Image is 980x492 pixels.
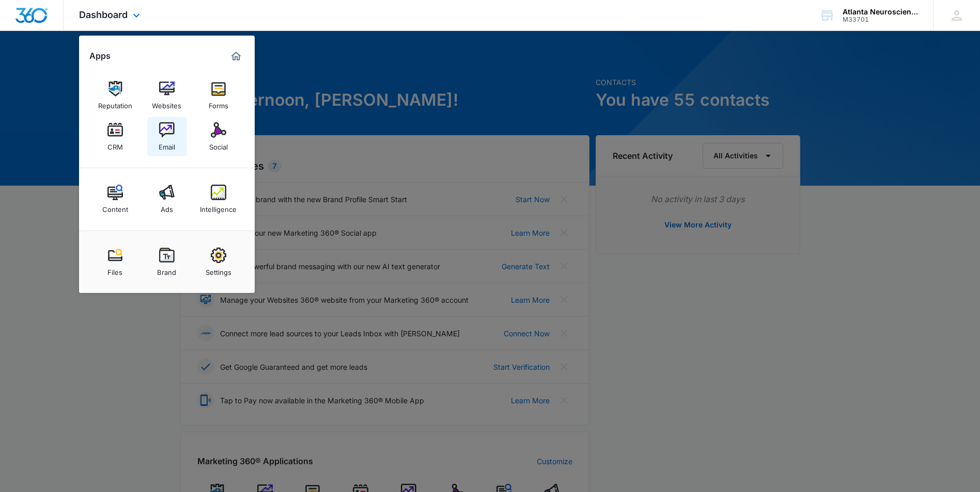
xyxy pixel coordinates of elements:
h2: Apps [89,51,111,61]
a: CRM [96,117,135,156]
div: Social [209,138,228,151]
a: Files [96,242,135,282]
a: Email [147,117,186,156]
div: Reputation [98,96,132,110]
div: Forms [209,96,228,110]
div: CRM [107,138,123,151]
a: Reputation [96,76,135,115]
a: Content [96,179,135,219]
div: Brand [157,263,176,276]
div: account id [843,16,918,23]
a: Social [199,117,238,156]
a: Ads [147,179,186,219]
div: account name [843,8,918,16]
a: Websites [147,76,186,115]
div: Files [107,263,122,276]
div: Content [102,200,128,214]
div: Settings [206,263,231,276]
a: Settings [199,242,238,282]
a: Brand [147,242,186,282]
a: Forms [199,76,238,115]
span: Dashboard [79,9,128,20]
a: Marketing 360® Dashboard [228,48,244,64]
div: Intelligence [200,200,237,214]
a: Intelligence [199,179,238,219]
div: Email [159,138,175,151]
div: Ads [161,200,173,214]
div: Websites [152,96,181,110]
